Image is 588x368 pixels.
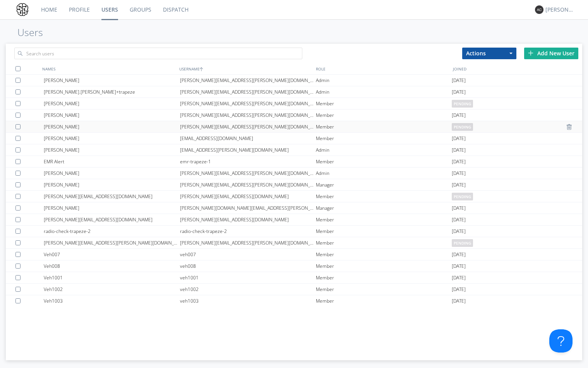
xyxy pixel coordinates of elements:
[452,100,473,108] span: pending
[452,226,466,237] span: [DATE]
[180,202,316,214] div: [PERSON_NAME][DOMAIN_NAME][EMAIL_ADDRESS][PERSON_NAME][DOMAIN_NAME]
[180,237,316,248] div: [PERSON_NAME][EMAIL_ADDRESS][PERSON_NAME][DOMAIN_NAME]
[314,63,451,74] div: ROLE
[180,168,316,179] div: [PERSON_NAME][EMAIL_ADDRESS][PERSON_NAME][DOMAIN_NAME]
[316,214,452,225] div: Member
[44,179,180,190] div: [PERSON_NAME]
[452,156,466,168] span: [DATE]
[316,237,452,248] div: Member
[6,284,582,295] a: Veh1002veh1002Member[DATE]
[316,260,452,272] div: Member
[180,295,316,307] div: veh1003
[316,226,452,237] div: Member
[44,284,180,295] div: Veh1002
[452,144,466,156] span: [DATE]
[44,237,180,248] div: [PERSON_NAME][EMAIL_ADDRESS][PERSON_NAME][DOMAIN_NAME]
[180,214,316,225] div: [PERSON_NAME][EMAIL_ADDRESS][DOMAIN_NAME]
[452,75,466,86] span: [DATE]
[44,168,180,179] div: [PERSON_NAME]
[549,329,573,353] iframe: Toggle Customer Support
[452,86,466,98] span: [DATE]
[316,284,452,295] div: Member
[535,5,543,14] img: 373638.png
[316,179,452,190] div: Manager
[452,179,466,191] span: [DATE]
[316,75,452,86] div: Admin
[180,144,316,156] div: [EMAIL_ADDRESS][PERSON_NAME][DOMAIN_NAME]
[528,50,533,56] img: plus.svg
[452,249,466,260] span: [DATE]
[6,226,582,237] a: radio-check-trapeze-2radio-check-trapeze-2Member[DATE]
[180,98,316,109] div: [PERSON_NAME][EMAIL_ADDRESS][PERSON_NAME][DOMAIN_NAME]
[6,133,582,144] a: [PERSON_NAME][EMAIL_ADDRESS][DOMAIN_NAME]Member[DATE]
[180,272,316,283] div: veh1001
[451,63,588,74] div: JOINED
[180,156,316,167] div: emr-trapeze-1
[6,260,582,272] a: Veh008veh008Member[DATE]
[180,75,316,86] div: [PERSON_NAME][EMAIL_ADDRESS][PERSON_NAME][DOMAIN_NAME]
[316,191,452,202] div: Member
[6,86,582,98] a: [PERSON_NAME].[PERSON_NAME]+trapeze[PERSON_NAME][EMAIL_ADDRESS][PERSON_NAME][DOMAIN_NAME]Admin[DATE]
[44,226,180,237] div: radio-check-trapeze-2
[44,214,180,225] div: [PERSON_NAME][EMAIL_ADDRESS][DOMAIN_NAME]
[15,3,29,17] img: 0b72d42dfa8a407a8643a71bb54b2e48
[180,121,316,132] div: [PERSON_NAME][EMAIL_ADDRESS][PERSON_NAME][DOMAIN_NAME]
[452,168,466,179] span: [DATE]
[316,295,452,307] div: Member
[180,191,316,202] div: [PERSON_NAME][EMAIL_ADDRESS][DOMAIN_NAME]
[44,121,180,132] div: [PERSON_NAME]
[462,48,516,59] button: Actions
[44,249,180,260] div: Veh007
[545,6,574,14] div: [PERSON_NAME]
[180,226,316,237] div: radio-check-trapeze-2
[180,110,316,121] div: [PERSON_NAME][EMAIL_ADDRESS][PERSON_NAME][DOMAIN_NAME]
[6,191,582,202] a: [PERSON_NAME][EMAIL_ADDRESS][DOMAIN_NAME][PERSON_NAME][EMAIL_ADDRESS][DOMAIN_NAME]Memberpending
[316,202,452,214] div: Manager
[180,86,316,98] div: [PERSON_NAME][EMAIL_ADDRESS][PERSON_NAME][DOMAIN_NAME]
[40,63,177,74] div: NAMES
[316,133,452,144] div: Member
[44,295,180,307] div: Veh1003
[452,272,466,284] span: [DATE]
[6,110,582,121] a: [PERSON_NAME][PERSON_NAME][EMAIL_ADDRESS][PERSON_NAME][DOMAIN_NAME]Member[DATE]
[44,156,180,167] div: EMR Alert
[316,168,452,179] div: Admin
[316,249,452,260] div: Member
[452,295,466,307] span: [DATE]
[452,110,466,121] span: [DATE]
[44,144,180,156] div: [PERSON_NAME]
[44,133,180,144] div: [PERSON_NAME]
[6,295,582,307] a: Veh1003veh1003Member[DATE]
[316,121,452,132] div: Member
[180,284,316,295] div: veh1002
[6,179,582,191] a: [PERSON_NAME][PERSON_NAME][EMAIL_ADDRESS][PERSON_NAME][DOMAIN_NAME]Manager[DATE]
[6,249,582,260] a: Veh007veh007Member[DATE]
[14,48,302,59] input: Search users
[452,284,466,295] span: [DATE]
[6,237,582,249] a: [PERSON_NAME][EMAIL_ADDRESS][PERSON_NAME][DOMAIN_NAME][PERSON_NAME][EMAIL_ADDRESS][PERSON_NAME][D...
[180,179,316,190] div: [PERSON_NAME][EMAIL_ADDRESS][PERSON_NAME][DOMAIN_NAME]
[6,121,582,133] a: [PERSON_NAME][PERSON_NAME][EMAIL_ADDRESS][PERSON_NAME][DOMAIN_NAME]Memberpending
[180,260,316,272] div: veh008
[6,202,582,214] a: [PERSON_NAME][PERSON_NAME][DOMAIN_NAME][EMAIL_ADDRESS][PERSON_NAME][DOMAIN_NAME]Manager[DATE]
[316,110,452,121] div: Member
[452,202,466,214] span: [DATE]
[316,86,452,98] div: Admin
[44,260,180,272] div: Veh008
[452,123,473,131] span: pending
[6,98,582,110] a: [PERSON_NAME][PERSON_NAME][EMAIL_ADDRESS][PERSON_NAME][DOMAIN_NAME]Memberpending
[316,272,452,283] div: Member
[177,63,314,74] div: USERNAME
[452,133,466,144] span: [DATE]
[6,75,582,86] a: [PERSON_NAME][PERSON_NAME][EMAIL_ADDRESS][PERSON_NAME][DOMAIN_NAME]Admin[DATE]
[44,202,180,214] div: [PERSON_NAME]
[6,144,582,156] a: [PERSON_NAME][EMAIL_ADDRESS][PERSON_NAME][DOMAIN_NAME]Admin[DATE]
[180,133,316,144] div: [EMAIL_ADDRESS][DOMAIN_NAME]
[452,193,473,200] span: pending
[44,98,180,109] div: [PERSON_NAME]
[44,191,180,202] div: [PERSON_NAME][EMAIL_ADDRESS][DOMAIN_NAME]
[44,110,180,121] div: [PERSON_NAME]
[44,75,180,86] div: [PERSON_NAME]
[316,156,452,167] div: Member
[6,272,582,284] a: Veh1001veh1001Member[DATE]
